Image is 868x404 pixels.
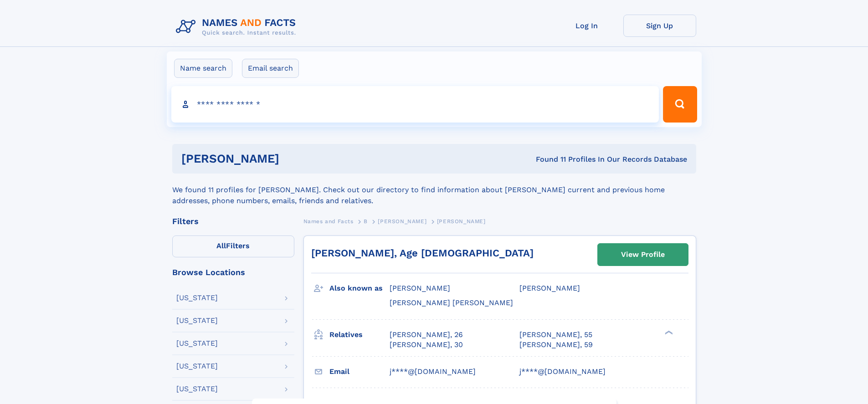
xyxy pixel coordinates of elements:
div: [US_STATE] [176,363,218,370]
input: search input [171,86,659,123]
a: View Profile [598,244,688,266]
a: [PERSON_NAME], 26 [390,330,463,340]
div: View Profile [621,244,665,265]
span: [PERSON_NAME] [378,218,426,225]
div: [US_STATE] [176,385,218,393]
div: [US_STATE] [176,294,218,302]
img: Logo Names and Facts [172,15,303,39]
a: [PERSON_NAME], 55 [519,330,592,340]
a: [PERSON_NAME] [378,215,426,227]
label: Filters [172,235,294,257]
a: Names and Facts [303,215,354,227]
span: [PERSON_NAME] [390,284,450,292]
div: Filters [172,217,294,225]
h3: Relatives [329,327,390,343]
span: B [364,218,368,225]
h1: [PERSON_NAME] [181,153,408,164]
label: Name search [174,59,232,78]
div: [US_STATE] [176,340,218,347]
a: Log In [550,15,623,37]
h3: Also known as [329,281,390,296]
span: [PERSON_NAME] [519,284,580,292]
span: [PERSON_NAME] [437,218,486,225]
a: [PERSON_NAME], Age [DEMOGRAPHIC_DATA] [311,247,534,259]
h3: Email [329,364,390,379]
span: [PERSON_NAME] [PERSON_NAME] [390,298,513,307]
a: Sign Up [623,15,696,37]
a: B [364,215,368,227]
div: We found 11 profiles for [PERSON_NAME]. Check out our directory to find information about [PERSON... [172,174,696,206]
span: All [216,241,226,250]
button: Search Button [663,86,697,123]
a: [PERSON_NAME], 59 [519,340,593,350]
label: Email search [242,59,299,78]
a: [PERSON_NAME], 30 [390,340,463,350]
div: ❯ [663,329,673,335]
div: [US_STATE] [176,317,218,324]
div: Browse Locations [172,268,294,276]
div: Found 11 Profiles In Our Records Database [407,154,687,164]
